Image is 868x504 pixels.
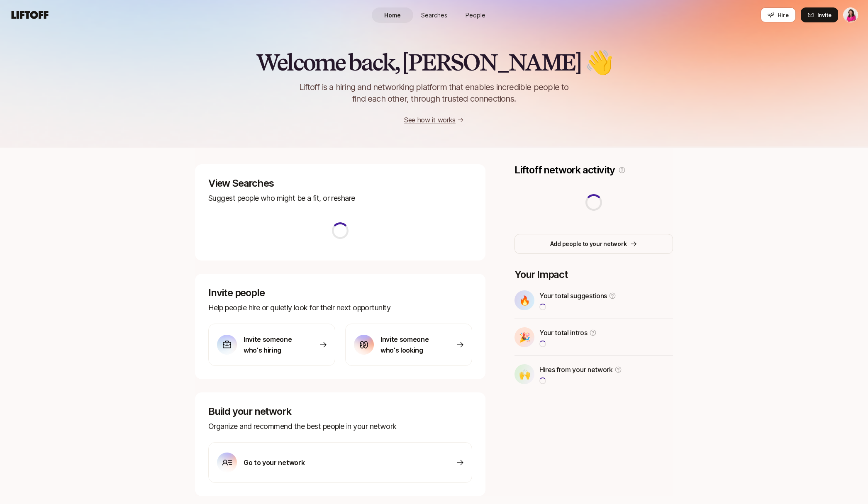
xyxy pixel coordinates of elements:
[514,269,673,280] p: Your Impact
[208,302,472,314] p: Help people hire or quietly look for their next opportunity
[844,8,858,22] img: Emma Frane
[514,364,534,384] div: 🙌
[817,11,831,19] span: Invite
[208,192,472,204] p: Suggest people who might be a fit, or reshare
[466,11,485,19] span: People
[514,234,673,254] button: Add people to your network
[514,327,534,347] div: 🎉
[801,7,838,22] button: Invite
[384,11,401,19] span: Home
[244,457,305,468] p: Go to your network
[761,7,796,22] button: Hire
[256,50,612,75] h2: Welcome back, [PERSON_NAME] 👋
[244,334,302,355] p: Invite someone who's hiring
[539,327,588,338] p: Your total intros
[208,287,472,299] p: Invite people
[413,7,455,23] a: Searches
[550,239,627,249] p: Add people to your network
[539,364,613,375] p: Hires from your network
[380,334,439,355] p: Invite someone who's looking
[208,178,472,189] p: View Searches
[778,11,789,19] span: Hire
[514,164,615,176] p: Liftoff network activity
[404,116,456,124] a: See how it works
[285,81,583,105] p: Liftoff is a hiring and networking platform that enables incredible people to find each other, th...
[843,7,858,22] button: Emma Frane
[514,290,534,310] div: 🔥
[208,421,472,432] p: Organize and recommend the best people in your network
[421,11,447,19] span: Searches
[372,7,413,23] a: Home
[455,7,496,23] a: People
[539,290,607,301] p: Your total suggestions
[208,406,472,417] p: Build your network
